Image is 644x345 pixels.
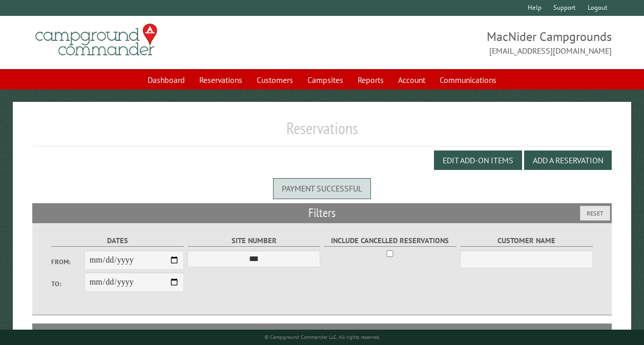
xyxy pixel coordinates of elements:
button: Add a Reservation [524,150,612,170]
label: To: [51,279,85,289]
th: Edit [554,324,612,342]
a: Account [392,70,431,90]
a: Communications [433,70,503,90]
a: Reports [351,70,390,90]
button: Reset [580,206,610,221]
a: Dashboard [141,70,191,90]
th: Total [459,324,500,342]
label: Site Number [188,235,320,247]
a: Customers [251,70,299,90]
th: Site [37,324,94,342]
label: Customer Name [460,235,593,247]
h1: Reservations [32,118,612,146]
th: Customer [339,324,458,342]
label: From: [51,257,85,267]
a: Campsites [301,70,349,90]
button: Edit Add-on Items [434,150,522,170]
span: MacNider Campgrounds [EMAIL_ADDRESS][DOMAIN_NAME] [322,28,612,57]
h2: Filters [32,203,612,223]
a: Reservations [193,70,248,90]
th: Camper Details [168,324,340,342]
th: Dates [94,324,168,342]
img: Campground Commander [32,20,160,60]
div: Payment successful [273,178,371,199]
th: Due [500,324,554,342]
label: Include Cancelled Reservations [324,235,456,247]
small: © Campground Commander LLC. All rights reserved. [264,334,380,340]
label: Dates [51,235,184,247]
